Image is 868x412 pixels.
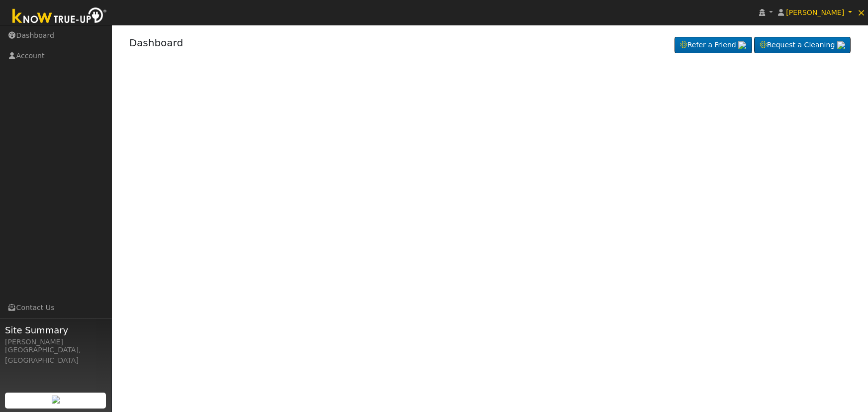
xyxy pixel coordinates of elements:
a: Dashboard [129,37,184,49]
a: Refer a Friend [675,37,752,54]
img: retrieve [837,41,845,49]
span: [PERSON_NAME] [786,8,844,16]
a: Request a Cleaning [754,37,851,54]
div: [PERSON_NAME] [5,337,106,347]
span: Site Summary [5,323,106,337]
img: retrieve [738,41,746,49]
img: retrieve [52,396,60,404]
img: Know True-Up [7,5,112,28]
div: [GEOGRAPHIC_DATA], [GEOGRAPHIC_DATA] [5,345,106,366]
span: × [857,6,866,18]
